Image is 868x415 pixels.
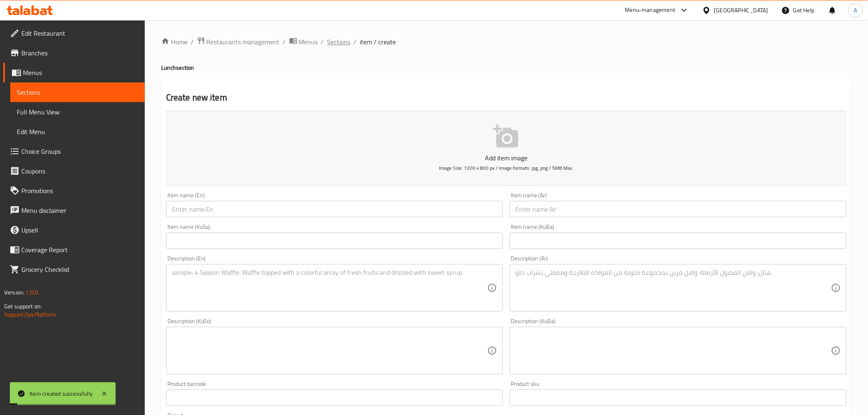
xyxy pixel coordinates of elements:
span: Edit Restaurant [21,28,138,38]
a: Coverage Report [3,240,145,260]
a: Grocery Checklist [3,260,145,279]
div: Item created successfully [30,389,93,398]
span: item / create [360,37,396,47]
span: Coverage Report [21,245,138,255]
h2: Create new item [166,91,847,104]
a: Home [161,37,187,47]
a: Full Menu View [10,102,145,122]
span: Menus [299,37,318,47]
li: / [321,37,324,47]
p: Add item image [179,153,834,163]
div: Menu-management [625,5,676,15]
span: Restaurants management [207,37,280,47]
span: Full Menu View [17,107,138,117]
a: Sections [10,82,145,102]
span: Image Size: 1200 x 800 px / Image formats: jpg, png / 5MB Max. [439,163,573,173]
a: Upsell [3,220,145,240]
span: A [854,6,857,15]
span: Choice Groups [21,146,138,156]
li: / [354,37,357,47]
span: Grocery Checklist [21,265,138,274]
a: Choice Groups [3,141,145,161]
h4: Lunch section [161,64,852,72]
a: Promotions [3,181,145,201]
a: Restaurants management [197,36,280,47]
span: Version: [4,287,24,298]
input: Please enter product sku [509,390,847,406]
input: Please enter product barcode [166,390,503,406]
span: Sections [17,87,138,97]
span: Get support on: [4,301,42,312]
a: Menu disclaimer [3,201,145,220]
button: Add item imageImage Size: 1200 x 800 px / Image formats: jpg, png / 5MB Max. [166,111,847,186]
a: Edit Menu [10,122,145,141]
li: / [191,37,194,47]
span: Menu disclaimer [21,205,138,215]
span: Branches [21,48,138,58]
span: Edit Menu [17,127,138,137]
input: Enter name En [166,201,503,217]
a: Support.OpsPlatform [4,309,56,320]
a: Edit Restaurant [3,23,145,43]
span: 1.0.0 [25,287,38,298]
input: Enter name KuBa [509,233,847,249]
input: Enter name KuSo [166,233,503,249]
a: Menus [3,63,145,82]
span: Upsell [21,225,138,235]
nav: breadcrumb [161,36,852,47]
a: Coupons [3,161,145,181]
a: Sections [327,37,351,47]
span: Coupons [21,166,138,176]
div: [GEOGRAPHIC_DATA] [714,6,768,15]
span: Menus [23,68,138,78]
span: Promotions [21,186,138,196]
input: Enter name Ar [509,201,847,217]
li: / [283,37,286,47]
a: Menus [289,36,318,47]
a: Branches [3,43,145,63]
